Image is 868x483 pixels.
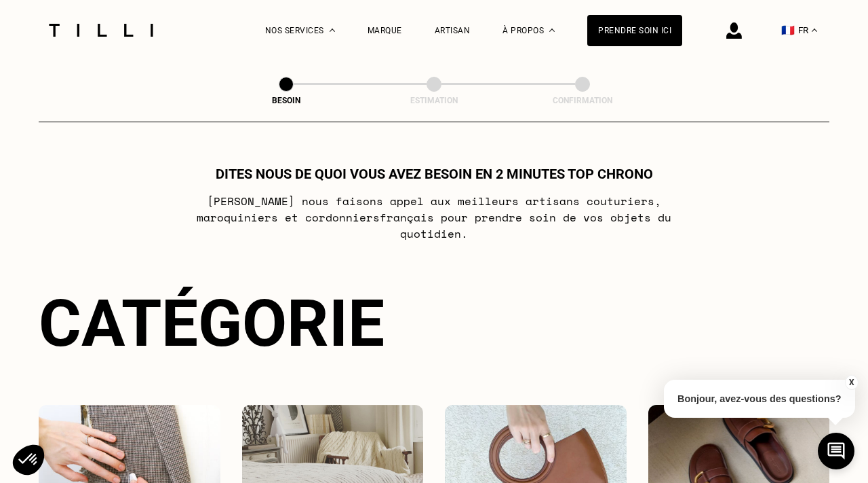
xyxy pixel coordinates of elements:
[216,166,653,182] h1: Dites nous de quoi vous avez besoin en 2 minutes top chrono
[781,24,795,37] span: 🇫🇷
[587,15,682,46] a: Prendre soin ici
[844,375,858,390] button: X
[515,96,650,105] div: Confirmation
[366,96,502,105] div: Estimation
[165,193,703,242] p: [PERSON_NAME] nous faisons appel aux meilleurs artisans couturiers , maroquiniers et cordonniers ...
[330,29,335,32] img: Menu déroulant
[368,26,402,35] a: Marque
[812,29,817,32] img: menu déroulant
[44,24,158,37] img: Logo du service de couturière Tilli
[549,29,555,32] img: Menu déroulant à propos
[435,26,471,35] a: Artisan
[39,285,829,361] div: Catégorie
[726,22,742,39] img: icône connexion
[218,96,354,105] div: Besoin
[664,380,855,418] p: Bonjour, avez-vous des questions?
